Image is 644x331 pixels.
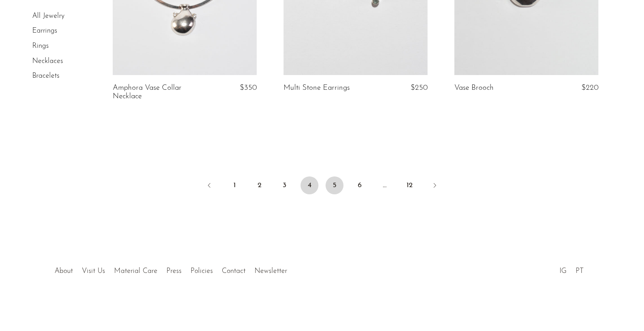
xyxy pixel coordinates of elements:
a: Previous [200,176,218,196]
span: $220 [581,84,598,92]
a: 1 [225,176,243,194]
a: All Jewelry [32,13,64,20]
a: IG [559,268,567,275]
a: Bracelets [32,72,59,80]
a: 2 [250,176,268,194]
span: $250 [411,84,428,92]
a: 3 [275,176,293,194]
a: Press [166,268,182,275]
a: Policies [191,268,213,275]
a: Amphora Vase Collar Necklace [113,84,208,101]
a: Earrings [32,28,57,35]
a: Rings [32,42,49,50]
a: Vase Brooch [454,84,494,92]
span: 4 [301,176,318,194]
a: 5 [326,176,343,194]
a: PT [576,268,584,275]
a: Necklaces [32,58,63,65]
a: About [55,268,73,275]
span: $350 [240,84,257,92]
ul: Social Medias [555,260,588,277]
a: 12 [401,176,419,194]
a: Material Care [114,268,157,275]
span: … [376,176,394,194]
a: Visit Us [82,268,105,275]
a: Contact [222,268,246,275]
a: 6 [351,176,369,194]
a: Multi Stone Earrings [284,84,350,92]
a: Next [426,176,444,196]
ul: Quick links [50,260,292,277]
